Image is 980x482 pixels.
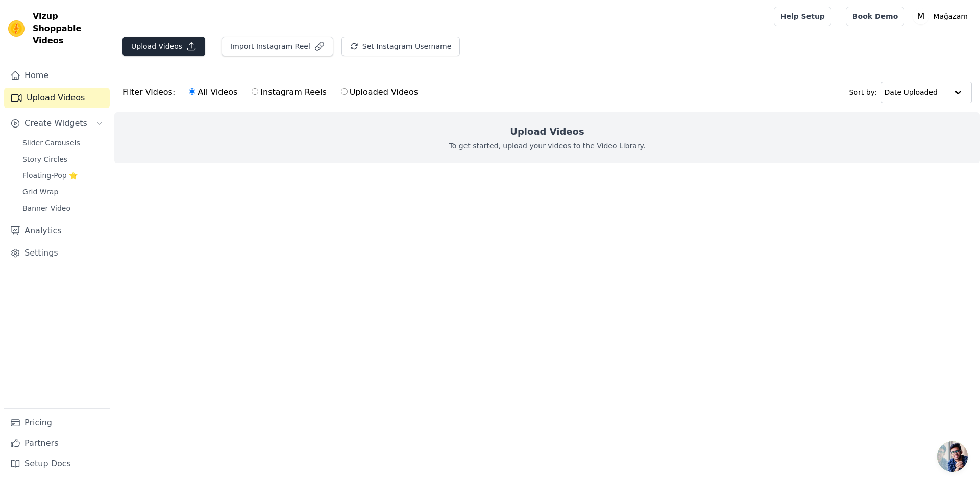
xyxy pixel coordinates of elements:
a: Grid Wrap [16,185,110,199]
a: Story Circles [16,152,110,166]
span: Floating-Pop ⭐ [22,170,78,181]
button: Import Instagram Reel [222,37,333,56]
a: Partners [4,433,110,453]
a: Floating-Pop ⭐ [16,168,110,183]
button: Create Widgets [4,113,110,134]
button: Set Instagram Username [341,37,460,56]
p: Mağazam [929,7,972,26]
a: Analytics [4,220,110,241]
div: Sort by: [849,82,972,103]
a: Banner Video [16,201,110,215]
a: Upload Videos [4,88,110,108]
span: Slider Carousels [22,138,80,148]
a: Book Demo [846,7,904,26]
a: Slider Carousels [16,136,110,150]
input: All Videos [189,88,195,95]
label: Instagram Reels [251,86,327,99]
button: M Mağazam [913,7,972,26]
a: Help Setup [774,7,831,26]
text: M [917,11,925,21]
h2: Upload Videos [510,124,584,139]
span: Create Widgets [24,117,87,130]
button: Upload Videos [122,37,205,56]
div: Filter Videos: [122,81,424,104]
a: Setup Docs [4,453,110,474]
input: Uploaded Videos [341,88,348,95]
img: Vizup [8,20,24,37]
label: Uploaded Videos [340,86,419,99]
label: All Videos [188,86,238,99]
p: To get started, upload your videos to the Video Library. [449,141,646,151]
div: Açık sohbet [937,441,968,472]
a: Pricing [4,413,110,433]
span: Grid Wrap [22,187,58,197]
span: Vizup Shoppable Videos [33,10,106,47]
input: Instagram Reels [252,88,258,95]
span: Banner Video [22,203,70,213]
span: Story Circles [22,154,67,164]
a: Settings [4,243,110,263]
a: Home [4,65,110,86]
